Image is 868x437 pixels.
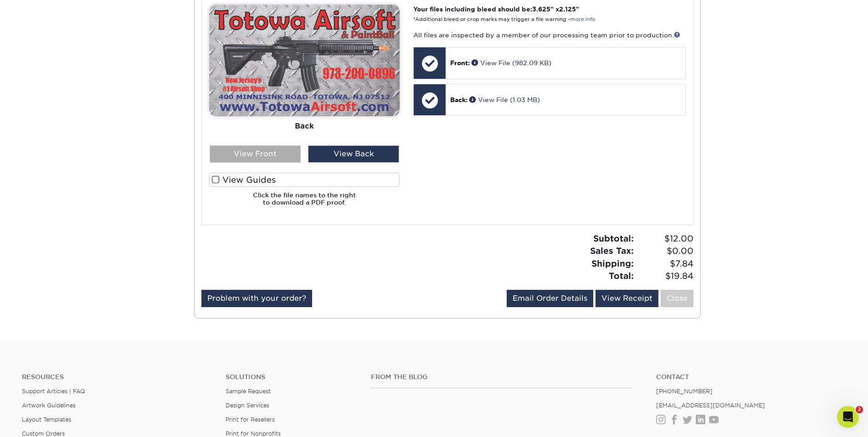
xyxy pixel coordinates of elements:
[308,145,399,163] div: View Back
[507,290,593,307] a: Email Order Details
[856,406,863,413] span: 2
[226,430,281,437] a: Print for Nonprofits
[532,5,550,13] span: 3.625
[22,373,212,381] h4: Resources
[209,116,400,136] div: Back
[201,290,312,307] a: Problem with your order?
[226,416,275,423] a: Print for Resellers
[637,245,693,257] span: $0.00
[656,388,713,395] a: [PHONE_NUMBER]
[209,191,400,214] h6: Click the file names to the right to download a PDF proof.
[837,406,859,428] iframe: Intercom live chat
[226,402,269,409] a: Design Services
[596,290,658,307] a: View Receipt
[209,173,400,187] label: View Guides
[226,388,271,395] a: Sample Request
[590,246,634,256] strong: Sales Tax:
[559,5,576,13] span: 2.125
[469,96,540,103] a: View File (1.03 MB)
[371,373,632,381] h4: From the Blog
[22,402,76,409] a: Artwork Guidelines
[593,233,634,243] strong: Subtotal:
[413,31,685,40] p: All files are inspected by a member of our processing team prior to production.
[656,373,846,381] a: Contact
[413,5,579,13] strong: Your files including bleed should be: " x "
[637,257,693,270] span: $7.84
[609,271,634,281] strong: Total:
[637,270,693,283] span: $19.84
[661,290,693,307] a: Close
[210,145,301,163] div: View Front
[472,59,551,67] a: View File (982.09 KB)
[22,388,85,395] a: Support Articles | FAQ
[656,402,765,409] a: [EMAIL_ADDRESS][DOMAIN_NAME]
[450,96,467,103] span: Back:
[637,232,693,245] span: $12.00
[2,409,77,434] iframe: Google Customer Reviews
[450,59,470,67] span: Front:
[591,258,634,268] strong: Shipping:
[226,373,357,381] h4: Solutions
[413,16,595,22] small: *Additional bleed or crop marks may trigger a file warning –
[570,16,595,22] a: more info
